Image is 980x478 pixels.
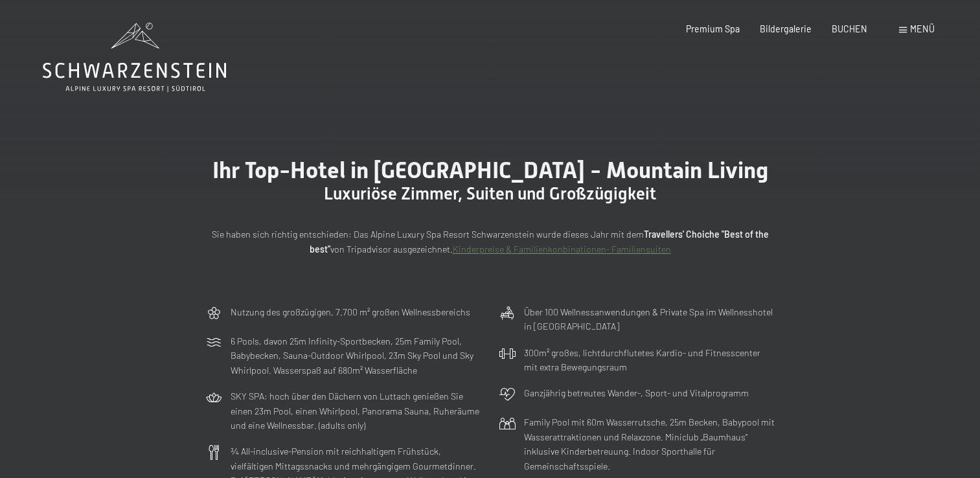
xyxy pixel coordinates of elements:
span: Menü [910,23,935,34]
span: Ihr Top-Hotel in [GEOGRAPHIC_DATA] - Mountain Living [212,157,768,183]
p: 6 Pools, davon 25m Infinity-Sportbecken, 25m Family Pool, Babybecken, Sauna-Outdoor Whirlpool, 23... [231,334,482,378]
p: Über 100 Wellnessanwendungen & Private Spa im Wellnesshotel in [GEOGRAPHIC_DATA] [524,305,775,334]
a: Premium Spa [686,23,740,34]
strong: Travellers' Choiche "Best of the best" [310,229,769,255]
span: Luxuriöse Zimmer, Suiten und Großzügigkeit [324,184,656,203]
p: Ganzjährig betreutes Wander-, Sport- und Vitalprogramm [524,386,749,401]
a: Bildergalerie [760,23,812,34]
p: Family Pool mit 60m Wasserrutsche, 25m Becken, Babypool mit Wasserattraktionen und Relaxzone. Min... [524,415,775,473]
p: SKY SPA: hoch über den Dächern von Luttach genießen Sie einen 23m Pool, einen Whirlpool, Panorama... [231,389,482,433]
p: Sie haben sich richtig entschieden: Das Alpine Luxury Spa Resort Schwarzenstein wurde dieses Jahr... [205,227,775,256]
p: Nutzung des großzügigen, 7.700 m² großen Wellnessbereichs [231,305,470,320]
p: 300m² großes, lichtdurchflutetes Kardio- und Fitnesscenter mit extra Bewegungsraum [524,346,775,375]
a: BUCHEN [832,23,867,34]
a: Kinderpreise & Familienkonbinationen- Familiensuiten [453,244,671,255]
